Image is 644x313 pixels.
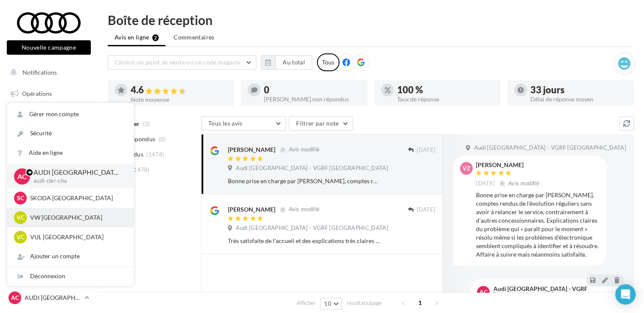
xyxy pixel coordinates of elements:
span: résultats/page [347,299,382,307]
span: [DATE] [476,180,495,187]
span: (1478) [146,151,164,158]
span: Audi [GEOGRAPHIC_DATA] - VGRF [GEOGRAPHIC_DATA] [474,144,626,152]
span: SC [17,194,24,202]
a: Visibilité en ligne [5,128,92,145]
span: Avis modifié [288,206,319,213]
span: (0) [159,136,166,143]
p: VUL [GEOGRAPHIC_DATA] [30,233,123,241]
div: 0 [264,85,361,95]
div: [PERSON_NAME] [228,205,275,214]
span: Choisir un point de vente ou un code magasin [115,59,241,66]
div: Boîte de réception [108,14,634,26]
div: Très satisfaite de l'accueil et des explications très claires de [PERSON_NAME], TOPISSIME [228,237,380,245]
button: Notifications [5,64,89,81]
button: Nouvelle campagne [7,40,91,55]
button: Au total [261,55,312,70]
button: 10 [320,298,342,310]
div: 4.6 [131,85,227,95]
div: Déconnexion [7,267,134,286]
a: Boîte de réception2 [5,106,92,124]
a: Gérer mon compte [7,105,134,124]
a: PLV et print personnalisable [5,191,92,216]
span: [DATE] [417,206,435,214]
a: Sécurité [7,124,134,143]
div: Open Intercom Messenger [615,284,636,305]
span: Notifications [22,69,57,76]
button: Tous les avis [201,116,286,131]
span: VZ [462,164,470,173]
span: AC [17,171,27,181]
button: Filtrer par note [289,116,353,131]
div: [PERSON_NAME] [476,162,541,168]
div: Taux de réponse [397,96,494,102]
div: [PERSON_NAME] [228,145,275,154]
div: Ajouter un compte [7,247,134,266]
a: Campagnes [5,149,92,167]
a: Opérations [5,85,92,103]
span: Audi [GEOGRAPHIC_DATA] - VGRF [GEOGRAPHIC_DATA] [236,165,388,172]
div: Tous [317,53,339,71]
span: VC [17,213,25,222]
span: Opérations [22,90,52,97]
span: AC [11,293,19,302]
a: Médiathèque [5,170,92,187]
span: Tous les avis [208,120,243,127]
div: Bonne prise en charge par [PERSON_NAME], comptes rendus de l’évolution réguliers sans avoir à rel... [228,177,380,185]
div: 33 jours [530,85,627,95]
a: AC AUDI [GEOGRAPHIC_DATA] [7,290,91,306]
p: AUDI [GEOGRAPHIC_DATA] [25,293,81,302]
p: audi-cler-cha [34,177,120,185]
span: (1478) [132,166,150,173]
div: Audi [GEOGRAPHIC_DATA] - VGRF [GEOGRAPHIC_DATA] [493,286,615,298]
span: 1 [413,296,427,310]
span: [DATE] [417,146,435,154]
span: Avis modifié [508,180,539,187]
span: VC [17,233,25,241]
span: Afficher [297,299,316,307]
p: SKODA [GEOGRAPHIC_DATA] [30,194,123,202]
div: Bonne prise en charge par [PERSON_NAME], comptes rendus de l’évolution réguliers sans avoir à rel... [476,191,600,259]
a: Aide en ligne [7,143,134,162]
p: VW [GEOGRAPHIC_DATA] [30,213,123,222]
span: Avis modifié [288,146,319,153]
div: [PERSON_NAME] non répondus [264,96,361,102]
button: Choisir un point de vente ou un code magasin [108,55,256,70]
div: Note moyenne [131,97,227,103]
div: Délai de réponse moyen [530,96,627,102]
span: Non répondus [116,135,155,143]
span: AC [479,288,487,296]
p: AUDI [GEOGRAPHIC_DATA] [34,168,120,177]
span: Commentaires [174,33,214,42]
span: Audi [GEOGRAPHIC_DATA] - VGRF [GEOGRAPHIC_DATA] [236,224,388,232]
button: Au total [275,55,312,70]
span: 10 [324,300,331,307]
div: 100 % [397,85,494,95]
